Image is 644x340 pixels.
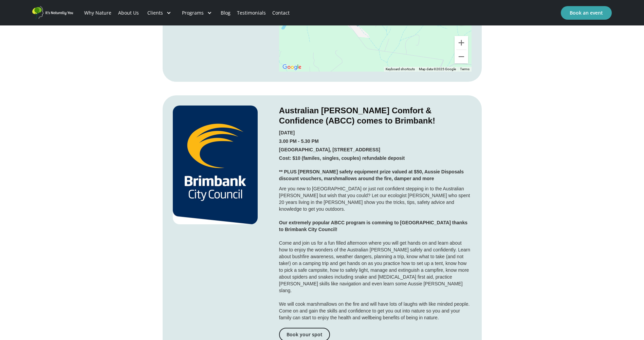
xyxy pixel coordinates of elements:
[182,10,204,16] div: Programs
[455,50,468,63] button: Zoom out
[281,63,303,72] a: Open this area in Google Maps (opens a new window)
[279,147,380,152] strong: [GEOGRAPHIC_DATA], [STREET_ADDRESS]
[177,1,217,24] div: Programs
[147,10,163,16] div: Clients
[81,1,115,24] a: Why Nature
[281,63,303,72] img: Google
[279,129,295,136] h5: [DATE]
[279,106,472,126] h3: Australian [PERSON_NAME] Comfort & Confidence (ABCC) comes to Brimbank!
[279,220,467,232] strong: Our extremely popular ABCC program is comming to [GEOGRAPHIC_DATA] thanks to Brimbank City Council!
[561,6,612,20] a: Book an event
[279,169,464,181] strong: ** PLUS [PERSON_NAME] safety equipment prize valued at $50, Aussie Disposals discount vouchers, m...
[269,1,293,24] a: Contact
[460,67,470,71] a: Terms (opens in new tab)
[234,1,269,24] a: Testimonials
[386,67,415,72] button: Keyboard shortcuts
[279,185,472,321] div: Are you new to [GEOGRAPHIC_DATA] or just not confident stepping in to the Australian [PERSON_NAME...
[217,1,234,24] a: Blog
[142,1,177,24] div: Clients
[279,155,472,182] h5: Cost: $10 (familes, singles, couples) refundable deposit ‍
[32,6,73,19] a: home
[419,67,456,71] span: Map data ©2025 Google
[279,138,319,145] h5: 3.00 PM - 5.30 PM
[455,36,468,50] button: Zoom in
[115,1,142,24] a: About Us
